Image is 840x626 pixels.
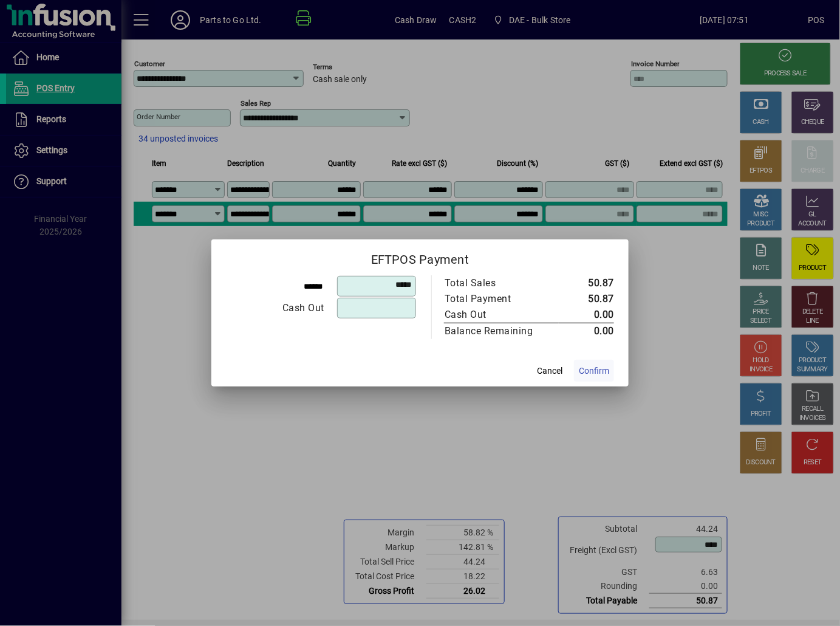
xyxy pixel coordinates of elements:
[574,360,614,382] button: Confirm
[211,239,629,275] h2: EFTPOS Payment
[444,275,559,291] td: Total Sales
[530,360,569,382] button: Cancel
[444,291,559,307] td: Total Payment
[579,365,609,377] span: Confirm
[559,323,614,340] td: 0.00
[227,301,324,315] div: Cash Out
[559,291,614,307] td: 50.87
[559,307,614,323] td: 0.00
[445,324,547,339] div: Balance Remaining
[445,308,547,322] div: Cash Out
[559,275,614,291] td: 50.87
[537,365,562,377] span: Cancel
